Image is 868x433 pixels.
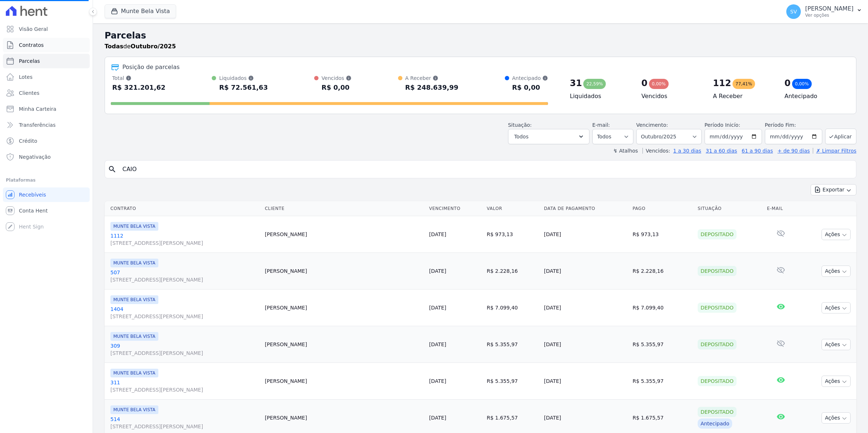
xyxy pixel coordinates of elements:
[765,121,822,129] label: Período Fim:
[792,79,812,89] div: 0,00%
[110,232,259,247] a: 1112[STREET_ADDRESS][PERSON_NAME]
[780,1,868,22] button: SV [PERSON_NAME] Ver opções
[19,191,46,198] span: Recebíveis
[698,303,737,313] div: Depositado
[405,82,459,93] div: R$ 248.639,99
[118,162,853,177] input: Buscar por nome do lote ou do cliente
[429,341,446,347] a: [DATE]
[429,305,446,311] a: [DATE]
[514,132,528,141] span: Todos
[105,4,176,18] button: Munte Bela Vista
[733,79,755,89] div: 77,41%
[110,239,259,247] span: [STREET_ADDRESS][PERSON_NAME]
[822,302,851,313] button: Ações
[19,73,33,81] span: Lotes
[110,405,158,414] span: MUNTE BELA VISTA
[110,269,259,283] a: 507[STREET_ADDRESS][PERSON_NAME]
[822,229,851,240] button: Ações
[105,201,262,216] th: Contrato
[508,122,532,128] label: Situação:
[778,148,810,154] a: + de 90 dias
[131,43,176,50] strong: Outubro/2025
[110,332,158,341] span: MUNTE BELA VISTA
[321,74,351,82] div: Vencidos
[219,74,268,82] div: Liquidados
[110,313,259,320] span: [STREET_ADDRESS][PERSON_NAME]
[429,378,446,384] a: [DATE]
[636,122,668,128] label: Vencimento:
[219,82,268,93] div: R$ 72.561,63
[3,54,90,68] a: Parcelas
[112,82,166,93] div: R$ 321.201,62
[105,43,123,50] strong: Todas
[484,253,541,290] td: R$ 2.228,16
[541,326,630,363] td: [DATE]
[19,25,48,33] span: Visão Geral
[649,79,669,89] div: 0,00%
[429,268,446,274] a: [DATE]
[822,376,851,387] button: Ações
[630,253,695,290] td: R$ 2.228,16
[110,305,259,320] a: 1404[STREET_ADDRESS][PERSON_NAME]
[262,363,426,400] td: [PERSON_NAME]
[630,326,695,363] td: R$ 5.355,97
[484,290,541,326] td: R$ 7.099,40
[19,153,51,161] span: Negativação
[805,12,853,18] p: Ver opções
[512,82,548,93] div: R$ 0,00
[784,92,844,101] h4: Antecipado
[110,342,259,357] a: 309[STREET_ADDRESS][PERSON_NAME]
[541,363,630,400] td: [DATE]
[613,148,638,154] label: ↯ Atalhos
[698,339,737,349] div: Depositado
[262,326,426,363] td: [PERSON_NAME]
[110,423,259,430] span: [STREET_ADDRESS][PERSON_NAME]
[110,222,158,231] span: MUNTE BELA VISTA
[641,92,701,101] h4: Vencidos
[262,216,426,253] td: [PERSON_NAME]
[110,276,259,283] span: [STREET_ADDRESS][PERSON_NAME]
[813,148,856,154] a: ✗ Limpar Filtros
[570,77,582,89] div: 31
[19,105,56,113] span: Minha Carteira
[508,129,589,144] button: Todos
[110,259,158,267] span: MUNTE BELA VISTA
[673,148,701,154] a: 1 a 30 dias
[541,253,630,290] td: [DATE]
[592,122,610,128] label: E-mail:
[19,121,56,129] span: Transferências
[642,148,670,154] label: Vencidos:
[641,77,648,89] div: 0
[110,416,259,430] a: 514[STREET_ADDRESS][PERSON_NAME]
[541,201,630,216] th: Data de Pagamento
[105,29,856,42] h2: Parcelas
[3,118,90,132] a: Transferências
[698,407,737,417] div: Depositado
[484,326,541,363] td: R$ 5.355,97
[825,129,856,144] button: Aplicar
[570,92,630,101] h4: Liquidados
[3,38,90,52] a: Contratos
[110,386,259,393] span: [STREET_ADDRESS][PERSON_NAME]
[512,74,548,82] div: Antecipado
[705,122,740,128] label: Período Inicío:
[110,295,158,304] span: MUNTE BELA VISTA
[19,41,44,49] span: Contratos
[19,89,39,97] span: Clientes
[122,63,180,72] div: Posição de parcelas
[713,92,773,101] h4: A Receber
[541,216,630,253] td: [DATE]
[630,201,695,216] th: Pago
[805,5,853,12] p: [PERSON_NAME]
[698,418,732,429] div: Antecipado
[698,376,737,386] div: Depositado
[429,415,446,421] a: [DATE]
[262,253,426,290] td: [PERSON_NAME]
[706,148,737,154] a: 31 a 60 dias
[262,201,426,216] th: Cliente
[784,77,791,89] div: 0
[822,266,851,277] button: Ações
[630,290,695,326] td: R$ 7.099,40
[108,165,117,174] i: search
[3,86,90,100] a: Clientes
